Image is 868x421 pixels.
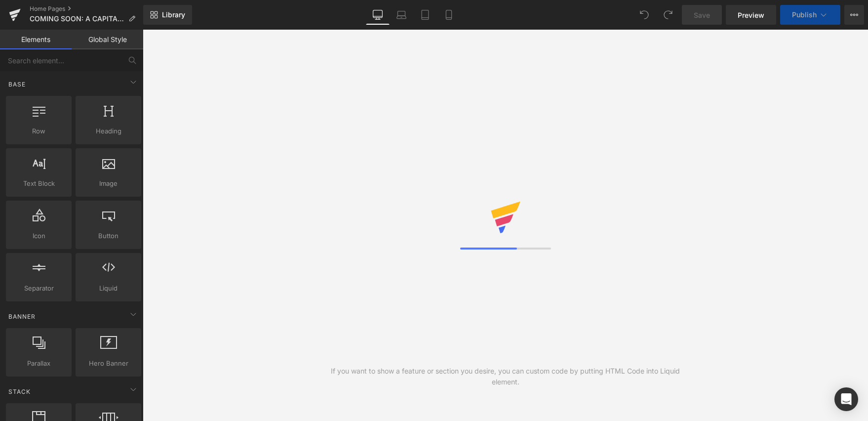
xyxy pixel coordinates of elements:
button: More [844,5,864,25]
span: Publish [792,11,817,19]
span: Row [9,126,69,136]
span: Preview [738,10,764,20]
a: Tablet [413,5,437,25]
a: Global Style [72,30,143,49]
a: Home Pages [30,5,143,13]
button: Publish [780,5,840,25]
a: Desktop [366,5,390,25]
a: Preview [726,5,776,25]
span: Library [162,10,185,19]
a: Laptop [390,5,413,25]
span: Stack [7,387,32,396]
span: Text Block [9,178,69,189]
span: Icon [9,231,69,241]
button: Undo [634,5,654,25]
span: Parallax [9,358,69,369]
span: Image [79,178,138,189]
span: Base [7,80,27,89]
span: Heading [79,126,138,136]
a: New Library [143,5,192,25]
span: Hero Banner [79,358,138,369]
span: Banner [7,312,37,321]
span: Save [694,10,710,20]
span: Liquid [79,283,138,294]
div: If you want to show a feature or section you desire, you can custom code by putting HTML Code int... [324,366,687,387]
div: Open Intercom Messenger [834,387,858,411]
span: Separator [9,283,69,294]
button: Redo [658,5,678,25]
a: Mobile [437,5,461,25]
span: COMING SOON: A CAPITAL MYSTERY [DATE] [30,15,124,23]
span: Button [79,231,138,241]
